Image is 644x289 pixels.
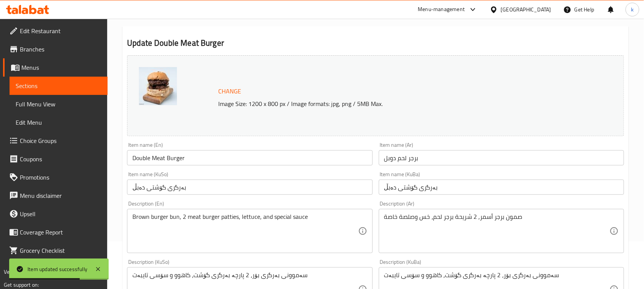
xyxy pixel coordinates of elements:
a: Choice Groups [3,132,108,150]
span: Choice Groups [20,136,101,145]
input: Enter name Ar [379,150,624,165]
span: Promotions [20,173,101,182]
span: Coverage Report [20,228,101,237]
img: Diet_Flex_%D8%A8%D8%B1%D8%BA%D8%B1_%D9%84%D8%AD%D9%85_%D8%AF%D8%A8%D9%84_Hu638912086550975756.jpg [139,67,177,105]
a: Coupons [3,150,108,168]
span: Edit Restaurant [20,26,101,35]
a: Sections [10,77,108,95]
span: Grocery Checklist [20,246,101,255]
span: Upsell [20,209,101,218]
a: Menus [3,58,108,77]
a: Promotions [3,168,108,186]
h4: Sandwiches section [122,11,629,19]
span: Menus [21,63,101,72]
a: Edit Menu [10,113,108,132]
a: Menu disclaimer [3,186,108,205]
a: Grocery Checklist [3,241,108,260]
span: Full Menu View [16,100,101,109]
h2: Update Double Meat Burger [127,37,624,49]
a: Upsell [3,205,108,223]
button: Change [215,83,244,99]
input: Enter name KuBa [379,180,624,195]
span: Menu disclaimer [20,191,101,200]
input: Enter name KuSo [127,180,372,195]
div: [GEOGRAPHIC_DATA] [501,5,551,14]
span: Branches [20,45,101,54]
p: Image Size: 1200 x 800 px / Image formats: jpg, png / 5MB Max. [215,99,570,108]
div: Menu-management [418,5,465,14]
span: k [631,5,634,14]
div: Item updated successfully [27,265,87,273]
input: Enter name En [127,150,372,165]
span: Version: [4,267,23,277]
a: Edit Restaurant [3,22,108,40]
a: Branches [3,40,108,58]
a: Coverage Report [3,223,108,241]
a: Full Menu View [10,95,108,113]
span: Edit Menu [16,118,101,127]
textarea: Brown burger bun, 2 meat burger patties, lettuce, and special sauce [132,213,358,249]
span: Change [218,86,241,97]
span: Coupons [20,154,101,164]
textarea: صمون برجر أسمر, 2 شريحة برجر لحم، خس وصلصة خاصة [384,213,610,249]
span: Sections [16,81,101,90]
